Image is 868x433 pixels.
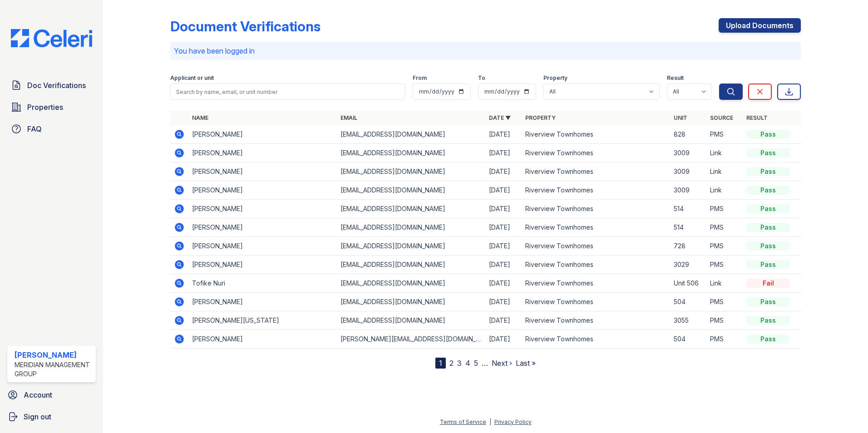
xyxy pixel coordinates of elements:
[4,408,99,426] a: Sign out
[670,256,706,274] td: 3029
[670,274,706,293] td: Unit 506
[706,162,743,181] td: Link
[485,218,522,237] td: [DATE]
[188,311,337,330] td: [PERSON_NAME][US_STATE]
[746,241,790,251] div: Pass
[706,330,743,349] td: PMS
[746,223,790,232] div: Pass
[4,29,99,47] img: CE_Logo_Blue-a8612792a0a2168367f1c8372b55b34899dd931a85d93a1a3d3e32e68fde9ad4.png
[440,418,486,425] a: Terms of Service
[706,218,743,237] td: PMS
[337,162,485,181] td: [EMAIL_ADDRESS][DOMAIN_NAME]
[522,237,670,256] td: Riverview Townhomes
[170,84,405,100] input: Search by name, email, or unit number
[706,144,743,162] td: Link
[485,200,522,218] td: [DATE]
[670,162,706,181] td: 3009
[522,218,670,237] td: Riverview Townhomes
[492,359,512,368] a: Next ›
[188,274,337,293] td: Tofike Nuri
[706,200,743,218] td: PMS
[516,359,536,368] a: Last »
[522,293,670,311] td: Riverview Townhomes
[27,102,63,113] span: Properties
[485,274,522,293] td: [DATE]
[188,200,337,218] td: [PERSON_NAME]
[522,330,670,349] td: Riverview Townhomes
[489,418,491,425] div: |
[337,200,485,218] td: [EMAIL_ADDRESS][DOMAIN_NAME]
[746,316,790,325] div: Pass
[525,114,556,121] a: Property
[543,74,567,82] label: Property
[15,349,92,360] div: [PERSON_NAME]
[188,237,337,256] td: [PERSON_NAME]
[746,204,790,213] div: Pass
[706,181,743,200] td: Link
[670,200,706,218] td: 514
[485,237,522,256] td: [DATE]
[413,74,427,82] label: From
[706,237,743,256] td: PMS
[340,114,357,121] a: Email
[670,125,706,144] td: 828
[710,114,733,121] a: Source
[170,18,321,34] div: Document Verifications
[15,360,92,379] div: Meridian Management Group
[485,162,522,181] td: [DATE]
[706,125,743,144] td: PMS
[478,74,485,82] label: To
[337,274,485,293] td: [EMAIL_ADDRESS][DOMAIN_NAME]
[188,144,337,162] td: [PERSON_NAME]
[337,237,485,256] td: [EMAIL_ADDRESS][DOMAIN_NAME]
[465,359,470,368] a: 4
[474,359,478,368] a: 5
[337,293,485,311] td: [EMAIL_ADDRESS][DOMAIN_NAME]
[188,256,337,274] td: [PERSON_NAME]
[27,80,86,91] span: Doc Verifications
[667,74,684,82] label: Result
[670,218,706,237] td: 514
[674,114,687,121] a: Unit
[746,130,790,139] div: Pass
[457,359,462,368] a: 3
[485,256,522,274] td: [DATE]
[522,311,670,330] td: Riverview Townhomes
[188,330,337,349] td: [PERSON_NAME]
[706,256,743,274] td: PMS
[522,125,670,144] td: Riverview Townhomes
[522,162,670,181] td: Riverview Townhomes
[522,274,670,293] td: Riverview Townhomes
[485,125,522,144] td: [DATE]
[719,18,801,33] a: Upload Documents
[670,330,706,349] td: 504
[494,418,532,425] a: Privacy Policy
[485,330,522,349] td: [DATE]
[337,144,485,162] td: [EMAIL_ADDRESS][DOMAIN_NAME]
[192,114,208,121] a: Name
[337,181,485,200] td: [EMAIL_ADDRESS][DOMAIN_NAME]
[706,293,743,311] td: PMS
[449,359,454,368] a: 2
[522,181,670,200] td: Riverview Townhomes
[337,218,485,237] td: [EMAIL_ADDRESS][DOMAIN_NAME]
[337,311,485,330] td: [EMAIL_ADDRESS][DOMAIN_NAME]
[670,181,706,200] td: 3009
[24,389,52,400] span: Account
[485,144,522,162] td: [DATE]
[7,98,96,116] a: Properties
[670,144,706,162] td: 3009
[188,125,337,144] td: [PERSON_NAME]
[706,274,743,293] td: Link
[746,297,790,306] div: Pass
[670,293,706,311] td: 504
[7,76,96,94] a: Doc Verifications
[337,330,485,349] td: [PERSON_NAME][EMAIL_ADDRESS][DOMAIN_NAME]
[485,293,522,311] td: [DATE]
[24,411,51,422] span: Sign out
[337,125,485,144] td: [EMAIL_ADDRESS][DOMAIN_NAME]
[522,200,670,218] td: Riverview Townhomes
[188,218,337,237] td: [PERSON_NAME]
[7,120,96,138] a: FAQ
